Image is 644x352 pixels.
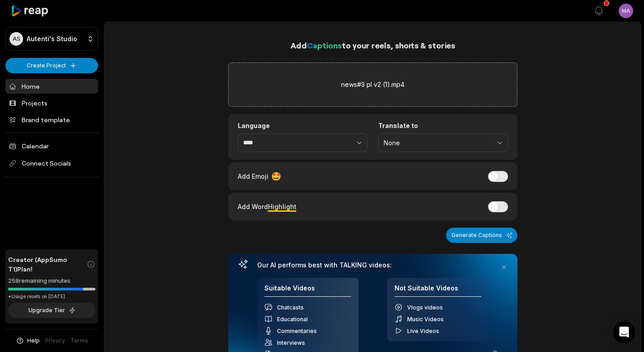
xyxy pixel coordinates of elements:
span: Add Emoji [238,171,268,181]
span: Help [27,337,40,345]
a: Projects [5,95,98,110]
button: Help [16,337,40,345]
span: Chatcasts [277,304,304,311]
button: Generate Captions [446,228,517,243]
a: Calendar [5,138,98,153]
label: Translate to [378,122,508,130]
label: news#3 pl v2 (1).mp4 [341,79,404,90]
h3: Our AI performs best with TALKING videos: [257,261,489,269]
span: Live Videos [407,328,439,334]
div: Add Word [238,200,296,213]
button: Upgrade Tier [8,303,95,318]
div: Open Intercom Messenger [613,321,635,343]
a: Home [5,79,98,94]
span: Creator (AppSumo T1) Plan! [8,255,87,274]
span: Educational [277,316,308,323]
span: 🤩 [271,170,281,182]
span: None [384,139,490,147]
button: Create Project [5,58,98,73]
span: Highlight [268,203,296,210]
div: AS [9,32,23,46]
a: Terms [71,337,88,345]
label: Language [238,122,367,130]
p: Autenti's Studio [27,35,77,43]
span: Captions [307,40,342,50]
div: *Usage resets on [DATE] [8,293,95,300]
div: 258 remaining minutes [8,276,95,285]
span: Commentaries [277,328,317,334]
a: Privacy [45,337,65,345]
span: Interviews [277,339,305,346]
button: None [378,133,508,152]
span: Connect Socials [5,155,98,171]
h4: Not Suitable Videos [395,284,481,297]
span: Vlogs videos [407,304,443,311]
span: Music Videos [407,316,444,323]
h1: Add to your reels, shorts & stories [228,39,517,52]
a: Brand template [5,112,98,127]
h4: Suitable Videos [264,284,351,297]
